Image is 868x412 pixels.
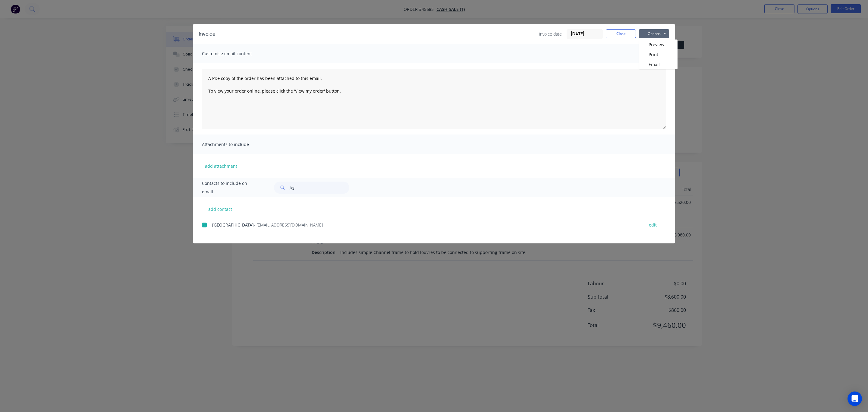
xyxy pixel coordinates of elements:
div: Invoice [199,30,215,38]
button: Print [639,49,678,59]
span: Invoice date [539,31,562,37]
span: Customise email content [202,49,268,58]
button: add attachment [202,161,240,170]
input: Search... [290,182,349,194]
span: Attachments to include [202,140,268,149]
span: [GEOGRAPHIC_DATA] [212,222,254,228]
button: Preview [639,40,678,49]
div: Open Intercom Messenger [848,391,862,406]
button: edit [645,221,660,229]
button: Options [639,29,669,38]
button: Email [639,59,678,69]
span: - [EMAIL_ADDRESS][DOMAIN_NAME] [254,222,323,228]
span: Contacts to include on email [202,179,259,196]
button: Close [606,29,636,38]
textarea: A PDF copy of the order has been attached to this email. To view your order online, please click ... [202,69,666,129]
button: add contact [202,204,238,214]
